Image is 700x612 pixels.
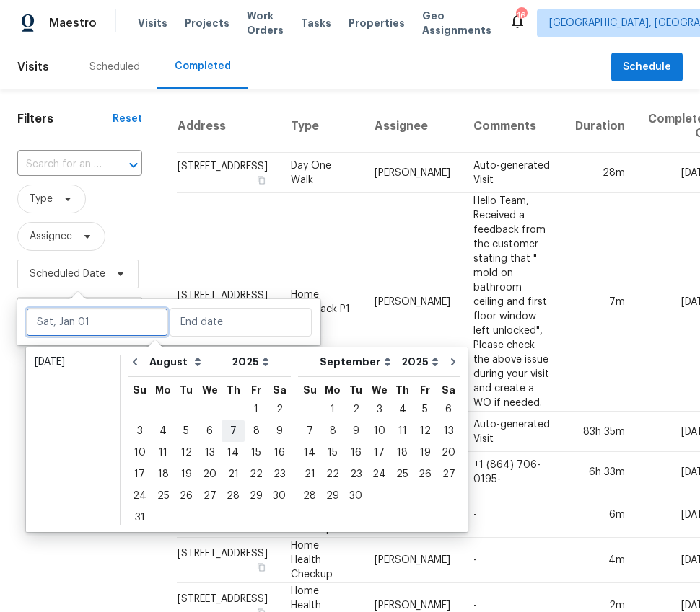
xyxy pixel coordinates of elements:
div: 2 [268,399,291,420]
div: 3 [367,399,391,420]
div: Thu Sep 18 2025 [391,442,414,464]
div: 15 [321,443,344,463]
div: 9 [268,421,291,441]
div: Sun Aug 17 2025 [128,464,152,485]
span: Schedule [623,58,671,76]
abbr: Thursday [395,385,409,395]
div: 10 [128,443,152,463]
div: Mon Sep 01 2025 [321,399,344,420]
div: Mon Aug 25 2025 [152,485,175,507]
div: 16 [344,443,367,463]
input: Sat, Jan 01 [26,308,168,337]
td: 83h 35m [564,412,636,452]
div: 19 [175,464,198,484]
div: 15 [245,443,268,463]
input: End date [170,308,312,337]
div: Mon Sep 15 2025 [321,442,344,464]
div: 8 [245,421,268,441]
abbr: Friday [420,385,430,395]
select: Month [316,351,398,373]
td: +1 (864) 706-0195- [462,452,564,492]
div: 4 [152,421,175,441]
td: - [462,492,564,538]
div: Mon Sep 22 2025 [321,464,344,485]
div: 22 [321,464,344,484]
abbr: Tuesday [349,385,362,395]
td: [PERSON_NAME] [363,193,462,412]
div: Tue Sep 30 2025 [344,485,367,507]
div: 18 [391,443,414,463]
div: Thu Sep 04 2025 [391,399,414,420]
div: 6 [198,421,222,441]
abbr: Sunday [303,385,317,395]
div: 3 [128,421,152,441]
ul: Date picker shortcuts [30,351,116,524]
td: - [462,538,564,583]
span: Maestro [49,16,97,30]
div: Tue Sep 09 2025 [344,420,367,442]
div: Sun Aug 24 2025 [128,485,152,507]
div: 26 [175,486,198,506]
div: 25 [391,464,414,484]
td: [PERSON_NAME] [363,538,462,583]
td: 6h 33m [564,452,636,492]
span: Visits [138,16,167,30]
div: Tue Aug 26 2025 [175,485,198,507]
abbr: Thursday [227,385,240,395]
div: Sat Sep 13 2025 [437,420,460,442]
div: Wed Sep 03 2025 [367,399,391,420]
h1: Filters [17,112,113,126]
div: 16 [268,443,291,463]
span: Geo Assignments [422,9,491,37]
td: 6m [564,492,636,538]
div: Sat Aug 02 2025 [268,399,291,420]
div: 5 [175,421,198,441]
div: Sun Sep 21 2025 [298,464,321,485]
div: 17 [367,443,391,463]
div: 27 [198,486,222,506]
div: 1 [245,399,268,420]
button: Schedule [611,53,683,82]
div: 26 [414,464,437,484]
div: 30 [268,486,291,506]
div: Fri Sep 12 2025 [414,420,437,442]
div: Wed Aug 27 2025 [198,485,222,507]
div: Fri Aug 15 2025 [245,442,268,464]
div: 10 [367,421,391,441]
span: Tasks [301,18,331,28]
div: 9 [344,421,367,441]
div: 11 [391,421,414,441]
div: Sat Aug 30 2025 [268,485,291,507]
abbr: Wednesday [202,385,218,395]
div: Wed Sep 10 2025 [367,420,391,442]
button: Copy Address [255,561,268,574]
abbr: Wednesday [372,385,388,395]
td: [PERSON_NAME] [363,153,462,193]
td: 4m [564,538,636,583]
div: Sat Sep 06 2025 [437,399,460,420]
button: Open [123,155,144,175]
abbr: Saturday [442,385,455,395]
div: Tue Sep 02 2025 [344,399,367,420]
td: [STREET_ADDRESS] [177,193,279,412]
div: 21 [222,464,245,484]
div: 5 [414,399,437,420]
div: Thu Sep 25 2025 [391,464,414,485]
div: 20 [437,443,460,463]
div: Sun Aug 03 2025 [128,420,152,442]
button: Go to previous month [124,347,146,376]
div: 23 [268,464,291,484]
div: 31 [128,507,152,528]
td: Day One Walk [279,153,363,193]
td: Hello Team, Received a feedback from the customer stating that " mold on bathroom ceiling and fir... [462,193,564,412]
div: 16 [516,9,526,23]
th: Type [279,100,363,153]
div: 4 [391,399,414,420]
div: 2 [344,399,367,420]
span: Visits [17,51,49,83]
div: Wed Aug 06 2025 [198,420,222,442]
td: [STREET_ADDRESS] [177,153,279,193]
span: Properties [349,16,405,30]
span: Projects [185,16,229,30]
div: Sat Sep 20 2025 [437,442,460,464]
